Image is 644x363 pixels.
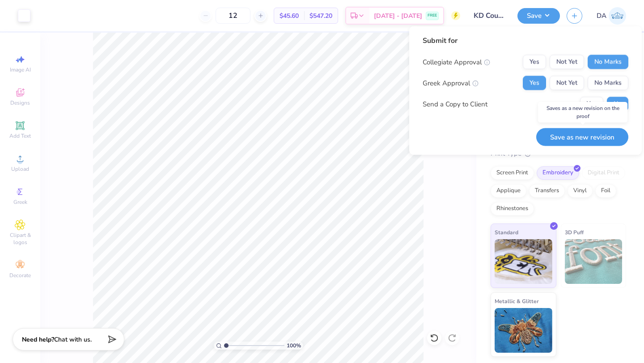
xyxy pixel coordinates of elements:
span: Standard [495,228,518,237]
span: $45.60 [280,11,299,21]
button: No Marks [588,55,628,69]
button: Not Yet [550,76,584,90]
input: – – [216,8,250,24]
strong: Need help? [22,335,54,344]
span: $547.20 [309,11,332,21]
span: Decorate [9,272,31,279]
button: Save as new revision [536,128,628,146]
button: Yes [523,76,546,90]
img: Standard [495,239,552,284]
span: Upload [11,165,29,173]
a: DA [597,7,626,25]
div: Vinyl [568,184,593,198]
div: Greek Approval [423,78,479,88]
span: Chat with us. [54,335,92,344]
span: Metallic & Glitter [495,296,539,306]
div: Saves as a new revision on the proof [538,102,627,122]
span: 100 % [287,342,301,350]
span: Add Text [9,132,31,139]
button: Yes [580,97,603,111]
span: [DATE] - [DATE] [374,11,422,21]
div: Foil [595,184,616,198]
button: No Marks [588,76,628,90]
span: DA [597,11,606,21]
div: Send a Copy to Client [423,99,487,109]
input: Untitled Design [467,7,511,25]
div: Collegiate Approval [423,57,490,67]
div: Transfers [529,184,565,198]
span: Greek [13,198,27,206]
span: Image AI [10,66,31,73]
div: Screen Print [491,166,534,180]
div: Applique [491,184,526,198]
div: Rhinestones [491,202,534,215]
span: FREE [428,13,437,19]
span: Designs [10,99,30,106]
span: Clipart & logos [4,232,36,246]
div: Submit for [423,35,628,46]
div: Embroidery [537,166,579,180]
img: Damarys Aceituno [609,7,626,25]
img: Metallic & Glitter [495,308,552,353]
button: Yes [523,55,546,69]
div: Digital Print [582,166,625,180]
button: Not Yet [550,55,584,69]
button: No [607,97,628,111]
span: 3D Puff [565,228,584,237]
button: Save [517,8,560,24]
img: 3D Puff [565,239,623,284]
